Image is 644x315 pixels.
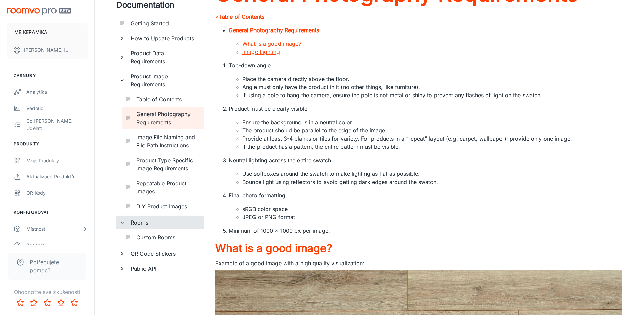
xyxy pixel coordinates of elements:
[136,179,199,195] h6: Repeatable Product Images
[26,105,88,112] div: Vedoucí
[242,205,622,213] li: sRGB color space
[242,134,622,143] li: Provide at least 3-4 planks or tiles for variety. For products in a “repeat” layout (e.g. carpet,...
[131,250,199,258] h6: QR Code Stickers
[242,126,622,134] li: The product should be parallel to the edge of the image.
[136,95,199,103] h6: Table of Contents
[242,143,622,151] li: If the product has a pattern, the entire pattern must be visible.
[136,233,199,241] h6: Custom Rooms
[229,61,622,69] p: Top-down angle
[27,296,41,310] button: Rate 2 star
[215,240,622,256] a: What is a good image?
[131,265,199,273] h6: Public API
[215,259,622,267] p: Example of a good image with a high quality visualization:
[242,75,622,83] li: Place the camera directly above the floor.
[136,202,199,210] h6: DIY Product Images
[7,8,71,15] img: Roomvo PRO Beta
[229,156,622,164] p: Neutral lighting across the entire swatch
[219,13,264,20] strong: Table of Contents
[5,288,89,296] p: Ohodnoťte své zkušenosti
[116,17,204,275] ul: documentation page list
[26,241,88,249] div: Značení
[26,189,88,197] div: QR kódy
[136,156,199,172] h6: Product Type Specific Image Requirements
[242,83,622,91] li: Angle must only have the product in it (no other things, like furniture).
[131,49,199,65] h6: Product Data Requirements
[41,296,54,310] button: Rate 3 star
[131,218,199,227] h6: Rooms
[30,258,78,274] span: Potřebujete pomoc?
[242,170,622,178] li: Use softboxes around the swatch to make lighting as flat as possible.
[26,157,88,164] div: Moje produkty
[24,46,71,54] p: [PERSON_NAME] [PERSON_NAME]
[242,213,622,221] li: JPEG or PNG format
[68,296,81,310] button: Rate 5 star
[26,173,88,181] div: Aktualizace produktů
[242,48,280,55] a: Image Lighting
[242,91,622,99] li: If using a pole to hang the camera, ensure the pole is not metal or shiny to prevent any flashes ...
[229,27,319,34] a: General Photography Requirements
[229,105,622,113] p: Product must be clearly visible
[131,34,199,42] h6: How to Update Products
[7,41,88,59] button: [PERSON_NAME] [PERSON_NAME]
[242,40,301,47] a: What is a good image?
[136,133,199,149] h6: Image File Naming and File Path Instructions
[136,110,199,126] h6: General Photography Requirements
[131,19,199,27] h6: Getting Started
[242,178,622,186] li: Bounce light using reflectors to avoid getting dark edges around the swatch.
[26,225,82,233] div: Místnosti
[229,191,622,199] p: Final photo formatting
[215,13,264,20] a: <Table of Contents
[26,88,88,96] div: Analytika
[242,118,622,126] li: Ensure the background is in a neutral color.
[14,296,27,310] button: Rate 1 star
[14,28,47,36] p: MB KERAMIKA
[229,227,622,235] p: Minimum of 1000 x 1000 px per image.
[26,117,88,132] div: Co [PERSON_NAME] udělat:
[54,296,68,310] button: Rate 4 star
[7,23,88,41] button: MB KERAMIKA
[131,72,199,88] h6: Product Image Requirements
